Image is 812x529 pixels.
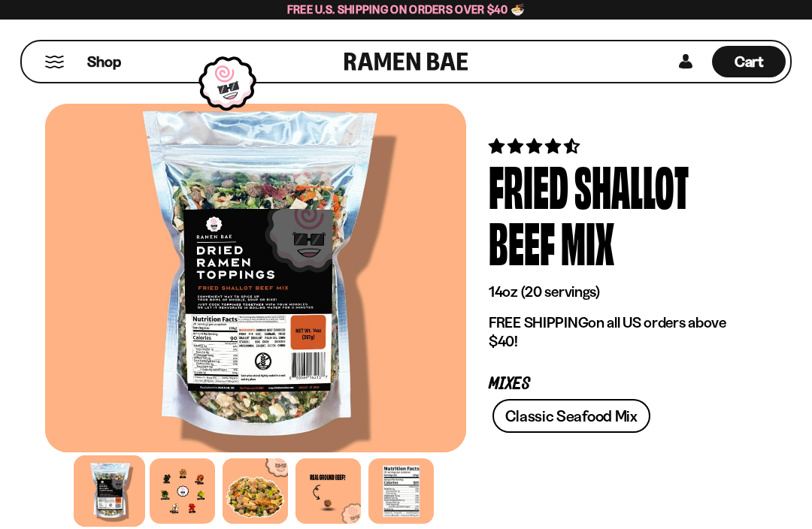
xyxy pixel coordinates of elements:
span: 4.62 stars [489,137,583,156]
button: Mobile Menu Trigger [44,56,65,68]
p: Mixes [489,377,744,391]
span: Free U.S. Shipping on Orders over $40 🍜 [287,2,526,17]
div: Beef [489,213,555,270]
div: Fried [489,157,568,213]
div: Shallot [574,157,689,213]
strong: FREE SHIPPING [489,313,588,331]
span: Shop [87,52,121,72]
div: Mix [561,213,614,270]
span: Cart [735,53,764,71]
p: on all US orders above $40! [489,313,744,351]
a: Classic Seafood Mix [492,399,650,433]
p: 14oz (20 servings) [489,283,744,301]
a: Cart [712,41,786,82]
a: Shop [87,46,121,77]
